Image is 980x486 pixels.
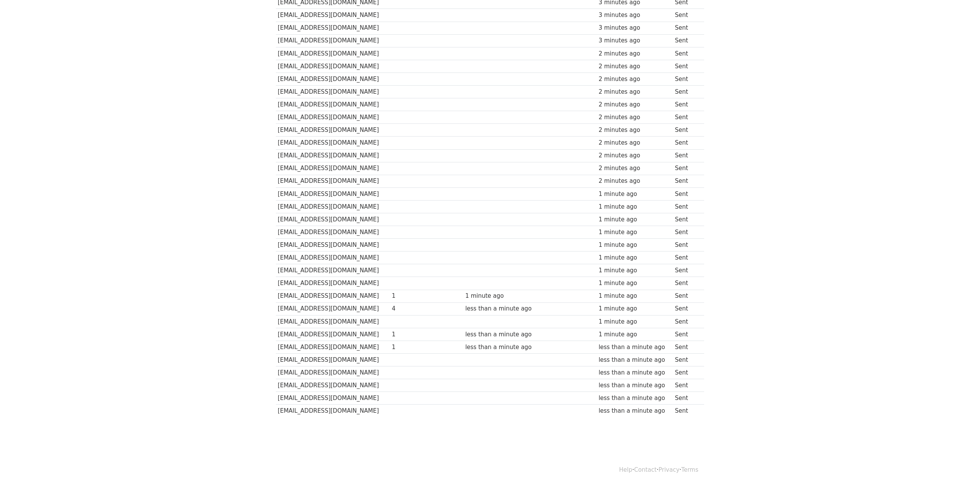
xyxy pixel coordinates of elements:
td: [EMAIL_ADDRESS][DOMAIN_NAME] [276,366,390,379]
td: Sent [673,34,700,47]
td: [EMAIL_ADDRESS][DOMAIN_NAME] [276,187,390,200]
a: Terms [681,466,698,473]
div: 1 minute ago [598,292,671,300]
div: 2 minutes ago [598,49,671,58]
td: Sent [673,47,700,60]
td: Sent [673,328,700,341]
div: 2 minutes ago [598,177,671,186]
td: Sent [673,379,700,392]
td: Sent [673,22,700,34]
td: Sent [673,162,700,175]
td: [EMAIL_ADDRESS][DOMAIN_NAME] [276,315,390,328]
div: 4 [392,304,426,313]
div: 1 minute ago [465,292,538,300]
td: [EMAIL_ADDRESS][DOMAIN_NAME] [276,47,390,60]
td: Sent [673,111,700,124]
td: [EMAIL_ADDRESS][DOMAIN_NAME] [276,226,390,239]
td: Sent [673,175,700,187]
td: [EMAIL_ADDRESS][DOMAIN_NAME] [276,405,390,417]
td: Sent [673,405,700,417]
div: 2 minutes ago [598,126,671,135]
td: Sent [673,200,700,213]
div: 2 minutes ago [598,100,671,109]
td: [EMAIL_ADDRESS][DOMAIN_NAME] [276,277,390,290]
td: [EMAIL_ADDRESS][DOMAIN_NAME] [276,379,390,392]
td: Sent [673,86,700,98]
div: 2 minutes ago [598,151,671,160]
td: [EMAIL_ADDRESS][DOMAIN_NAME] [276,111,390,124]
td: [EMAIL_ADDRESS][DOMAIN_NAME] [276,251,390,264]
div: 1 minute ago [598,266,671,275]
a: Help [619,466,632,473]
td: Sent [673,124,700,137]
td: Sent [673,187,700,200]
div: 3 minutes ago [598,24,671,32]
td: Sent [673,226,700,239]
td: [EMAIL_ADDRESS][DOMAIN_NAME] [276,60,390,73]
div: 1 minute ago [598,279,671,288]
td: Sent [673,302,700,315]
td: Sent [673,366,700,379]
td: Sent [673,9,700,22]
div: 1 minute ago [598,330,671,339]
td: [EMAIL_ADDRESS][DOMAIN_NAME] [276,98,390,111]
div: less than a minute ago [465,304,538,313]
td: Sent [673,354,700,366]
div: 1 minute ago [598,215,671,224]
div: 2 minutes ago [598,113,671,122]
div: 1 [392,292,426,300]
td: Sent [673,264,700,277]
td: Sent [673,392,700,405]
td: Sent [673,277,700,290]
iframe: Chat Widget [941,449,980,486]
td: Sent [673,73,700,85]
td: [EMAIL_ADDRESS][DOMAIN_NAME] [276,392,390,405]
div: less than a minute ago [598,368,671,377]
td: Sent [673,98,700,111]
td: [EMAIL_ADDRESS][DOMAIN_NAME] [276,341,390,353]
td: [EMAIL_ADDRESS][DOMAIN_NAME] [276,213,390,226]
div: 2 minutes ago [598,62,671,71]
div: less than a minute ago [465,343,538,352]
td: [EMAIL_ADDRESS][DOMAIN_NAME] [276,137,390,149]
td: [EMAIL_ADDRESS][DOMAIN_NAME] [276,290,390,302]
div: less than a minute ago [598,343,671,352]
td: [EMAIL_ADDRESS][DOMAIN_NAME] [276,264,390,277]
div: 2 minutes ago [598,138,671,147]
div: 1 [392,343,426,352]
td: [EMAIL_ADDRESS][DOMAIN_NAME] [276,86,390,98]
td: [EMAIL_ADDRESS][DOMAIN_NAME] [276,124,390,137]
td: Sent [673,290,700,302]
td: [EMAIL_ADDRESS][DOMAIN_NAME] [276,149,390,162]
div: 1 minute ago [598,190,671,199]
div: less than a minute ago [598,394,671,403]
div: 1 minute ago [598,241,671,250]
td: Sent [673,213,700,226]
a: Contact [634,466,657,473]
div: 1 minute ago [598,202,671,211]
div: less than a minute ago [465,330,538,339]
td: [EMAIL_ADDRESS][DOMAIN_NAME] [276,239,390,251]
td: [EMAIL_ADDRESS][DOMAIN_NAME] [276,200,390,213]
div: 1 minute ago [598,304,671,313]
td: Sent [673,60,700,73]
td: [EMAIL_ADDRESS][DOMAIN_NAME] [276,328,390,341]
a: Privacy [659,466,679,473]
div: 1 minute ago [598,253,671,262]
td: [EMAIL_ADDRESS][DOMAIN_NAME] [276,9,390,22]
div: 1 minute ago [598,228,671,237]
td: [EMAIL_ADDRESS][DOMAIN_NAME] [276,354,390,366]
div: 1 minute ago [598,317,671,326]
div: · · · [270,454,710,486]
td: [EMAIL_ADDRESS][DOMAIN_NAME] [276,302,390,315]
td: Sent [673,149,700,162]
td: Sent [673,315,700,328]
td: Sent [673,137,700,149]
td: Sent [673,341,700,353]
td: [EMAIL_ADDRESS][DOMAIN_NAME] [276,34,390,47]
div: 2 minutes ago [598,88,671,96]
td: Sent [673,251,700,264]
div: 1 [392,330,426,339]
td: [EMAIL_ADDRESS][DOMAIN_NAME] [276,175,390,187]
